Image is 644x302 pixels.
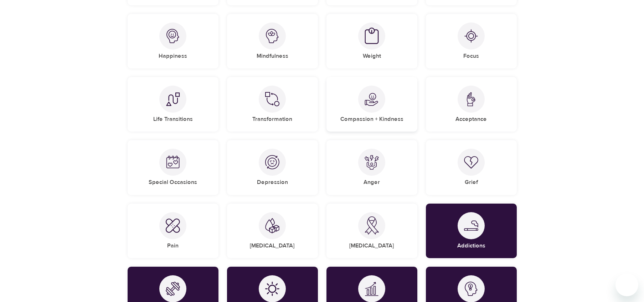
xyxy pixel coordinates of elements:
[615,273,638,296] iframe: Button to launch messaging window
[455,116,487,123] h5: Acceptance
[252,116,292,123] h5: Transformation
[326,77,417,132] div: Compassion + KindnessCompassion + Kindness
[166,29,180,43] img: Happiness
[166,155,180,169] img: Special Occasions
[128,140,218,195] div: Special OccasionsSpecial Occasions
[227,140,318,195] div: DepressionDepression
[326,14,417,68] div: WeightWeight
[227,77,318,132] div: TransformationTransformation
[265,29,279,43] img: Mindfulness
[227,14,318,68] div: MindfulnessMindfulness
[365,282,379,296] img: Performance + Effectiveness
[326,140,417,195] div: AngerAnger
[464,29,478,43] img: Focus
[153,116,193,123] h5: Life Transitions
[166,92,180,106] img: Life Transitions
[265,218,279,233] img: Diabetes
[365,27,379,44] img: Weight
[465,179,478,186] h5: Grief
[365,155,379,170] img: Anger
[464,220,478,231] img: Addictions
[265,155,279,169] img: Depression
[128,77,218,132] div: Life TransitionsLife Transitions
[159,52,187,60] h5: Happiness
[166,282,180,296] img: Fitness
[167,242,179,250] h5: Pain
[364,179,380,186] h5: Anger
[340,116,403,123] h5: Compassion + Kindness
[464,282,478,296] img: Creativity
[464,92,478,107] img: Acceptance
[349,242,394,250] h5: [MEDICAL_DATA]
[426,140,517,195] div: GriefGrief
[227,204,318,258] div: Diabetes[MEDICAL_DATA]
[265,92,279,106] img: Transformation
[166,219,180,233] img: Pain
[464,156,478,169] img: Grief
[457,242,485,250] h5: Addictions
[463,52,479,60] h5: Focus
[426,77,517,132] div: AcceptanceAcceptance
[257,179,288,186] h5: Depression
[257,52,288,60] h5: Mindfulness
[250,242,295,250] h5: [MEDICAL_DATA]
[426,204,517,258] div: AddictionsAddictions
[365,92,379,106] img: Compassion + Kindness
[149,179,197,186] h5: Special Occasions
[265,282,279,296] img: Wellbeing
[426,14,517,68] div: FocusFocus
[365,216,379,235] img: Cancer
[326,204,417,258] div: Cancer[MEDICAL_DATA]
[363,52,381,60] h5: Weight
[128,204,218,258] div: PainPain
[128,14,218,68] div: HappinessHappiness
